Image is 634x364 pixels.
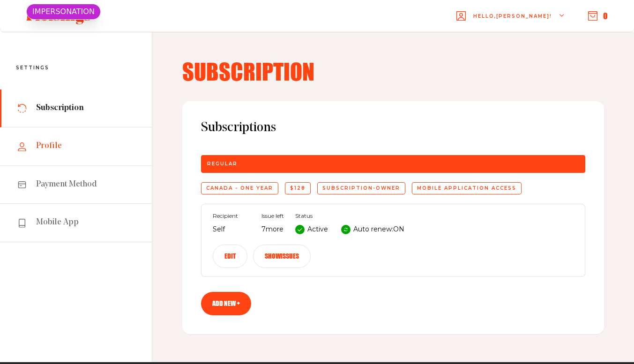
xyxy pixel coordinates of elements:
[285,182,311,194] div: $128
[261,213,284,219] span: Issue left
[261,224,284,235] p: 7 more
[213,224,250,235] p: Self
[253,245,311,268] button: Showissues
[26,4,101,20] div: IMPERSONATION
[353,224,404,235] p: Auto renew: ON
[36,179,97,190] span: Payment Method
[201,155,585,173] div: Regular
[36,103,84,114] span: Subscription
[317,182,405,194] div: subscription-owner
[201,292,251,315] a: Add new +
[588,11,608,21] button: 0
[201,182,278,194] div: Canada - One year
[295,213,404,219] span: Status
[36,217,79,228] span: Mobile App
[201,120,585,136] span: Subscriptions
[307,224,328,235] p: Active
[213,245,247,268] button: Edit
[213,213,250,219] span: Recipient
[412,182,522,194] div: Mobile application access
[36,141,62,152] span: Profile
[182,60,604,82] h4: Subscription
[473,13,552,35] span: Hello, [PERSON_NAME] !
